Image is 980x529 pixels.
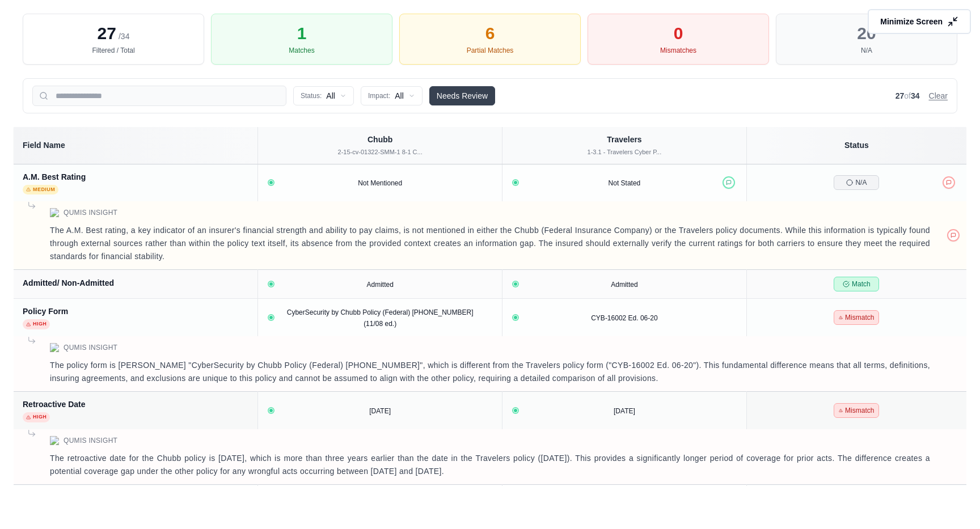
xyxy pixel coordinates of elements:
[23,306,248,317] div: Policy Form
[98,23,130,44] div: 27
[395,90,404,101] span: All
[943,176,955,189] button: Negative feedback provided
[64,208,117,217] span: Qumis Insight
[287,308,474,328] span: CyberSecurity by Chubb Policy (Federal) [PHONE_NUMBER] (11/08 ed.)
[50,436,59,445] img: Qumis Logo
[23,171,248,183] div: A.M. Best Rating
[23,412,50,422] span: High
[119,32,129,41] span: / 34
[50,224,930,263] p: The A.M. Best rating, a key indicator of an insurer's financial strength and ability to pay claim...
[289,46,314,55] div: Matches
[609,179,641,187] span: Not Stated
[361,86,423,105] button: Impact:All
[293,86,354,105] button: Status:All
[23,319,50,329] span: High
[467,46,514,55] div: Partial Matches
[591,314,657,322] span: CYB-16002 Ed. 06-20
[868,9,971,34] button: Minimize Screen
[50,343,59,352] img: Qumis Logo
[929,90,948,101] button: Clear
[834,403,879,418] span: Mismatch
[265,147,495,157] div: 2-15-cv-01322-SMM-1 8-1 C...
[861,46,872,55] div: N/A
[429,86,495,105] button: Needs Review
[301,91,322,100] span: Status:
[880,16,943,27] span: Minimize Screen
[64,436,117,445] span: Qumis Insight
[50,359,930,385] p: The policy form is [PERSON_NAME] "CyberSecurity by Chubb Policy (Federal) [PHONE_NUMBER]", which ...
[611,281,637,289] span: Admitted
[834,175,879,190] span: N/A
[911,91,920,100] span: 34
[857,23,876,44] div: 20
[326,90,335,101] span: All
[366,281,393,289] span: Admitted
[834,310,879,325] span: Mismatch
[746,127,966,164] th: Status
[14,127,258,164] th: Field Name
[23,399,248,410] div: Retroactive Date
[723,176,735,189] button: Positive feedback provided
[92,46,134,55] div: Filtered / Total
[23,185,58,195] span: Medium
[509,134,740,145] div: Travelers
[23,277,248,289] div: Admitted/ Non-Admitted
[485,23,495,44] div: 6
[50,208,59,217] img: Qumis Logo
[674,23,683,44] div: 0
[904,91,911,100] span: of
[834,277,879,291] span: Match
[297,23,307,44] div: 1
[369,407,391,415] span: [DATE]
[509,147,740,157] div: 1-3.1 - Travelers Cyber P...
[947,229,960,242] button: Negative feedback provided
[64,343,117,352] span: Qumis Insight
[265,134,495,145] div: Chubb
[368,91,390,100] span: Impact:
[358,179,402,187] span: Not Mentioned
[660,46,696,55] div: Mismatches
[50,452,930,478] p: The retroactive date for the Chubb policy is [DATE], which is more than three years earlier than ...
[614,407,635,415] span: [DATE]
[895,91,905,100] span: 27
